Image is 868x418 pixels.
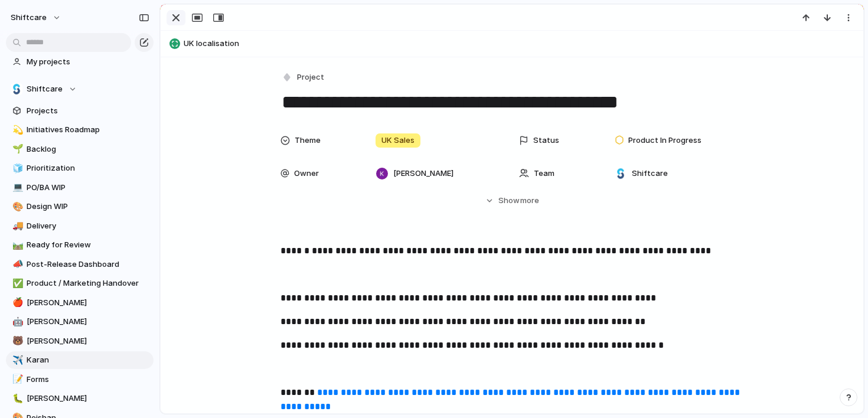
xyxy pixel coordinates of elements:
[393,168,453,179] span: [PERSON_NAME]
[11,374,22,386] button: 📝
[6,159,154,177] a: 🧊Prioritization
[11,354,22,366] button: ✈️
[27,143,149,155] span: Backlog
[6,390,154,407] a: 🐛[PERSON_NAME]
[11,277,22,289] button: ✅
[6,313,154,331] a: 🤖[PERSON_NAME]
[294,168,319,179] span: Owner
[6,80,154,98] button: Shiftcare
[12,200,21,214] div: 🎨
[12,123,21,137] div: 💫
[27,182,149,194] span: PO/BA WIP
[12,334,21,348] div: 🐻
[166,34,858,53] button: UK localisation
[6,141,154,158] a: 🌱Backlog
[12,162,21,175] div: 🧊
[5,8,67,27] button: shiftcare
[27,259,149,270] span: Post-Release Dashboard
[11,220,22,232] button: 🚚
[520,195,539,207] span: more
[27,162,149,174] span: Prioritization
[6,53,154,71] a: My projects
[27,239,149,251] span: Ready for Review
[27,56,149,68] span: My projects
[381,135,415,146] span: UK Sales
[6,351,154,369] a: ✈️Karan
[11,259,22,270] button: 📣
[184,38,858,50] span: UK localisation
[6,294,154,312] a: 🍎[PERSON_NAME]
[11,393,22,404] button: 🐛
[12,257,21,271] div: 📣
[279,69,328,86] button: Project
[27,335,149,347] span: [PERSON_NAME]
[6,179,154,197] a: 💻PO/BA WIP
[11,201,22,213] button: 🎨
[12,296,21,309] div: 🍎
[6,121,154,139] a: 💫Initiatives Roadmap
[11,316,22,328] button: 🤖
[12,354,21,367] div: ✈️
[6,198,154,215] a: 🎨Design WIP
[6,332,154,350] a: 🐻[PERSON_NAME]
[280,190,743,211] button: Showmore
[27,354,149,366] span: Karan
[6,217,154,235] a: 🚚Delivery
[533,135,559,146] span: Status
[27,83,63,95] span: Shiftcare
[628,135,701,146] span: Product In Progress
[12,219,21,233] div: 🚚
[11,239,22,251] button: 🛤️
[27,297,149,309] span: [PERSON_NAME]
[27,393,149,404] span: [PERSON_NAME]
[498,195,520,207] span: Show
[295,135,321,146] span: Theme
[27,277,149,289] span: Product / Marketing Handover
[12,315,21,329] div: 🤖
[12,239,21,252] div: 🛤️
[27,316,149,328] span: [PERSON_NAME]
[11,335,22,347] button: 🐻
[11,143,22,155] button: 🌱
[12,142,21,156] div: 🌱
[12,392,21,406] div: 🐛
[11,124,22,136] button: 💫
[6,371,154,388] a: 📝Forms
[11,12,47,24] span: shiftcare
[6,275,154,292] a: ✅Product / Marketing Handover
[6,102,154,120] a: Projects
[6,256,154,273] a: 📣Post-Release Dashboard
[27,124,149,136] span: Initiatives Roadmap
[297,71,324,83] span: Project
[12,373,21,386] div: 📝
[6,236,154,254] a: 🛤️Ready for Review
[632,168,668,179] span: Shiftcare
[27,220,149,232] span: Delivery
[27,374,149,386] span: Forms
[12,277,21,290] div: ✅
[11,297,22,309] button: 🍎
[12,181,21,194] div: 💻
[11,182,22,194] button: 💻
[534,168,554,179] span: Team
[27,201,149,213] span: Design WIP
[11,162,22,174] button: 🧊
[27,105,149,117] span: Projects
